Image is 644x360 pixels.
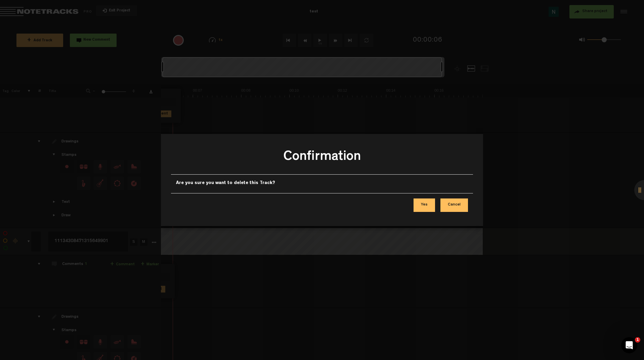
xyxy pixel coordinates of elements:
[176,148,468,169] h3: Confirmation
[414,198,435,212] button: Yes
[635,337,640,343] span: 1
[440,198,468,212] button: Cancel
[176,180,275,186] label: Are you sure you want to delete this Track?
[621,337,637,353] iframe: Intercom live chat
